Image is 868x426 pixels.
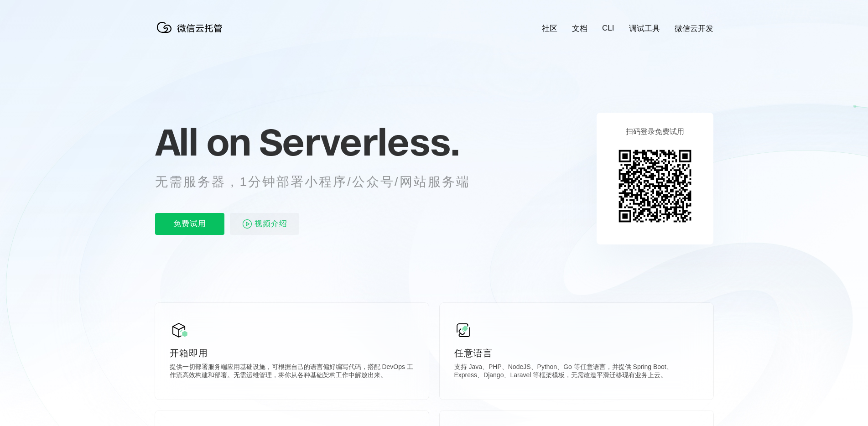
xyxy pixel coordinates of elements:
[675,23,713,34] a: 微信云开发
[602,24,614,33] a: CLI
[629,23,660,34] a: 调试工具
[259,119,459,165] span: Serverless.
[242,218,253,229] img: video_play.svg
[454,363,699,381] p: 支持 Java、PHP、NodeJS、Python、Go 等任意语言，并提供 Spring Boot、Express、Django、Laravel 等框架模板，无需改造平滑迁移现有业务上云。
[542,23,557,34] a: 社区
[170,347,414,359] p: 开箱即用
[454,347,699,359] p: 任意语言
[155,213,224,235] p: 免费试用
[155,18,228,36] img: 微信云托管
[155,119,250,165] span: All on
[170,363,414,381] p: 提供一切部署服务端应用基础设施，可根据自己的语言偏好编写代码，搭配 DevOps 工作流高效构建和部署。无需运维管理，将你从各种基础架构工作中解放出来。
[155,30,228,38] a: 微信云托管
[155,173,487,191] p: 无需服务器，1分钟部署小程序/公众号/网站服务端
[626,127,684,137] p: 扫码登录免费试用
[255,213,287,235] span: 视频介绍
[572,23,587,34] a: 文档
